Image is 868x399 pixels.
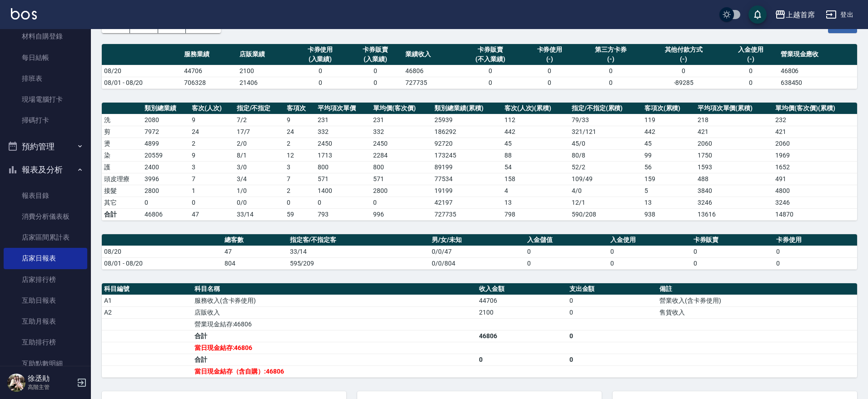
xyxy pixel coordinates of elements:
td: 護 [102,161,142,173]
td: 421 [695,126,773,138]
th: 指定/不指定(累積) [569,103,642,114]
div: (-) [524,54,575,64]
td: 80 / 8 [569,149,642,161]
td: 2080 [142,114,190,126]
td: 9 [190,149,234,161]
td: 0 [315,197,371,208]
a: 店家區間累計表 [4,227,87,248]
td: 442 [642,126,695,138]
th: 科目名稱 [192,283,477,295]
td: 706328 [182,77,237,89]
td: 231 [315,114,371,126]
td: 727735 [403,77,459,89]
a: 店家排行榜 [4,269,87,290]
td: 合計 [102,208,142,220]
td: 2 / 0 [234,138,285,149]
td: 0 [522,77,578,89]
td: 421 [773,126,857,138]
table: a dense table [102,234,857,270]
td: 0 [774,246,857,257]
td: 0 [691,246,774,257]
td: 0 [567,295,658,306]
td: 321 / 121 [569,126,642,138]
td: 13 [502,197,569,208]
td: 800 [371,161,432,173]
th: 卡券使用 [774,234,857,246]
a: 排班表 [4,68,87,89]
td: 2100 [237,65,293,77]
td: 0 [284,197,315,208]
td: 3 / 0 [234,161,285,173]
th: 類別總業績 [142,103,190,114]
th: 指定客/不指定客 [288,234,430,246]
td: 92720 [432,138,502,149]
td: 12 [284,149,315,161]
td: 0 [522,65,578,77]
img: Person [7,374,25,392]
div: 第三方卡券 [579,45,642,54]
td: 接髮 [102,185,142,197]
td: 52 / 2 [569,161,642,173]
td: 232 [773,114,857,126]
td: 119 [642,114,695,126]
td: 0 [459,65,522,77]
td: 3 [284,161,315,173]
td: 3996 [142,173,190,185]
td: 0 / 0 [234,197,285,208]
td: 0/0/47 [429,246,525,257]
td: 45 [642,138,695,149]
td: 0 [525,246,608,257]
td: 938 [642,208,695,220]
td: 2450 [371,138,432,149]
td: 2 [284,185,315,197]
td: 59 [284,208,315,220]
th: 入金使用 [608,234,691,246]
td: 0 [723,65,778,77]
th: 支出金額 [567,283,658,295]
td: 3840 [695,185,773,197]
a: 現場電腦打卡 [4,89,87,110]
td: 08/01 - 08/20 [102,257,222,269]
td: 800 [315,161,371,173]
td: 7972 [142,126,190,138]
td: 638450 [778,77,857,89]
th: 客項次(累積) [642,103,695,114]
td: 46806 [142,208,190,220]
td: 店販收入 [192,306,477,318]
td: 13616 [695,208,773,220]
td: 3246 [773,197,857,208]
td: 4899 [142,138,190,149]
div: 其他付款方式 [647,45,721,54]
td: 08/20 [102,246,222,257]
td: 4 [502,185,569,197]
td: 571 [371,173,432,185]
td: 8 / 1 [234,149,285,161]
td: 33/14 [234,208,285,220]
div: 卡券使用 [295,45,346,54]
td: 109 / 49 [569,173,642,185]
th: 平均項次單價 [315,103,371,114]
td: 56 [642,161,695,173]
td: 798 [502,208,569,220]
td: 19199 [432,185,502,197]
td: 45 / 0 [569,138,642,149]
td: 44706 [477,295,567,306]
td: 4800 [773,185,857,197]
td: 0 [190,197,234,208]
div: 卡券使用 [524,45,575,54]
a: 店家日報表 [4,248,87,269]
a: 消費分析儀表板 [4,206,87,227]
td: 0 [608,257,691,269]
th: 單均價(客次價) [371,103,432,114]
td: 488 [695,173,773,185]
table: a dense table [102,103,857,221]
td: 4 / 0 [569,185,642,197]
td: 0 [577,77,644,89]
td: 0 [608,246,691,257]
td: 45 [502,138,569,149]
td: 2060 [695,138,773,149]
td: 590/208 [569,208,642,220]
td: 2 [190,138,234,149]
td: 77534 [432,173,502,185]
td: 2800 [371,185,432,197]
